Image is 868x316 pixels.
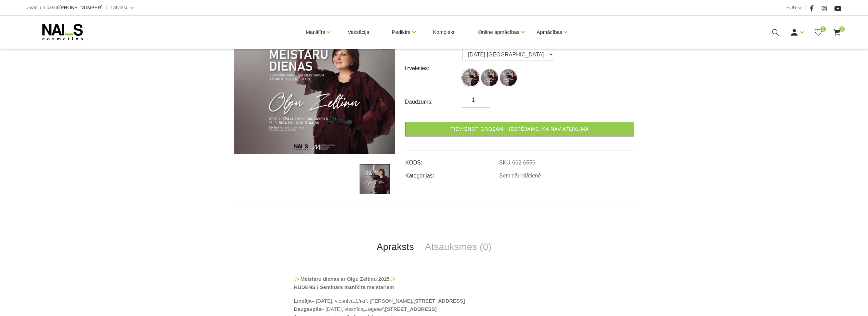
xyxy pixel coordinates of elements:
strong: Daugavpils [294,306,321,312]
a: SKU-662-6556 [499,160,535,166]
a: Atsauksmes (0) [419,236,497,258]
a: Pedikīrs [392,18,410,46]
em: „Līva” [354,298,367,304]
strong: RUDENS / Seminārs manikīra meistariem [294,284,394,290]
em: „Latgola” [363,306,384,312]
td: KODS: [405,154,499,167]
span: 0 [820,26,826,32]
strong: [STREET_ADDRESS] [385,306,437,312]
img: ... [360,164,390,194]
img: ... [500,69,517,86]
strong: Meistaru dienas ar Olgu Zeltiņu 2025 [300,276,390,282]
img: ... [481,69,498,86]
div: Daudzums: [405,96,463,107]
a: Online apmācības [478,18,519,46]
label: Nav atlikumā [481,69,498,86]
a: 0 [833,28,841,37]
td: Kategorijas: [405,167,499,180]
span: 0 [839,26,845,32]
a: EUR [786,3,796,12]
div: Zvani un pasūti [27,3,102,12]
span: | [805,3,806,12]
a: Vaksācija [342,16,375,49]
div: Izvēlēties: [405,63,463,74]
a: Apraksts [371,236,419,258]
label: Nav atlikumā [462,69,479,86]
img: ... [462,69,479,86]
a: 0 [814,28,822,37]
a: Komplekti [428,16,461,49]
a: Pievienot grozam [405,122,634,136]
a: Semināri klātienē [499,173,541,179]
strong: Liepāja [294,298,312,304]
a: Apmācības [536,18,562,46]
img: ... [234,23,395,154]
a: Manikīrs [306,18,325,46]
span: | [106,3,107,12]
span: [PHONE_NUMBER] [59,5,102,10]
a: Latviešu [111,3,128,12]
p: ✨ ✨ [294,275,574,291]
strong: [STREET_ADDRESS] [413,298,465,304]
a: [PHONE_NUMBER] [59,5,102,10]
